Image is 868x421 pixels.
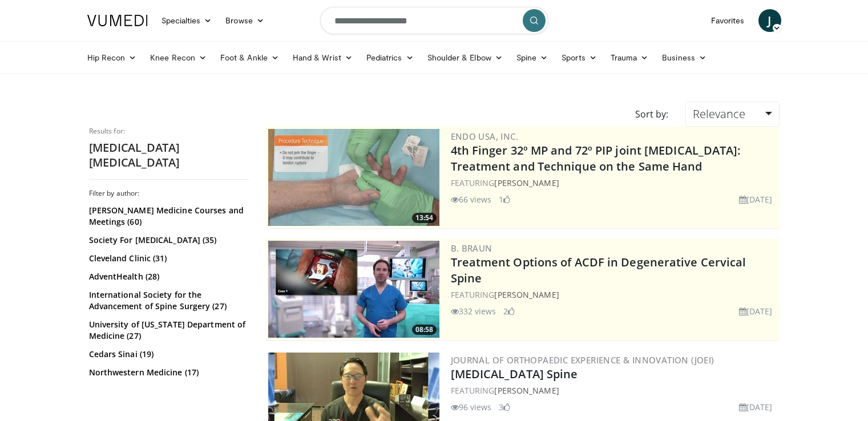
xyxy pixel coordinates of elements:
[604,46,656,69] a: Trauma
[89,205,246,228] a: [PERSON_NAME] Medicine Courses and Meetings (60)
[627,102,677,127] div: Sort by:
[451,242,492,254] a: B. Braun
[213,46,286,69] a: Foot & Ankle
[451,384,777,396] div: FEATURING
[451,366,578,382] a: [MEDICAL_DATA] Spine
[494,385,559,396] a: [PERSON_NAME]
[451,131,519,142] a: Endo USA, Inc.
[451,289,777,301] div: FEATURING
[89,127,249,136] p: Results for:
[510,46,555,69] a: Spine
[555,46,604,69] a: Sports
[268,241,439,338] a: 08:58
[89,253,246,264] a: Cleveland Clinic (31)
[499,193,510,205] li: 1
[451,177,777,189] div: FEATURING
[89,140,249,170] h2: [MEDICAL_DATA] [MEDICAL_DATA]
[360,46,421,69] a: Pediatrics
[421,46,510,69] a: Shoulder & Elbow
[494,289,559,300] a: [PERSON_NAME]
[268,129,439,226] img: df76da42-88e9-456c-9474-e630a7cc5d98.300x170_q85_crop-smart_upscale.jpg
[451,193,492,205] li: 66 views
[412,213,437,223] span: 13:54
[89,289,246,312] a: International Society for the Advancement of Spine Surgery (27)
[89,319,246,342] a: University of [US_STATE] Department of Medicine (27)
[155,9,219,32] a: Specialties
[89,234,246,246] a: Society For [MEDICAL_DATA] (35)
[219,9,271,32] a: Browse
[143,46,213,69] a: Knee Recon
[89,271,246,282] a: AdventHealth (28)
[320,7,548,34] input: Search topics, interventions
[268,241,439,338] img: 009a77ed-cfd7-46ce-89c5-e6e5196774e0.300x170_q85_crop-smart_upscale.jpg
[499,401,510,413] li: 3
[685,102,779,127] a: Relevance
[655,46,713,69] a: Business
[89,349,246,360] a: Cedars Sinai (19)
[739,401,773,413] li: [DATE]
[87,15,148,26] img: VuMedi Logo
[503,305,515,317] li: 2
[451,254,746,286] a: Treatment Options of ACDF in Degenerative Cervical Spine
[704,9,752,32] a: Favorites
[451,401,492,413] li: 96 views
[412,325,437,335] span: 08:58
[494,177,559,188] a: [PERSON_NAME]
[286,46,360,69] a: Hand & Wrist
[268,129,439,226] a: 13:54
[80,46,144,69] a: Hip Recon
[451,305,496,317] li: 332 views
[451,354,714,366] a: Journal of Orthopaedic Experience & Innovation (JOEI)
[89,367,246,378] a: Northwestern Medicine (17)
[739,193,773,205] li: [DATE]
[693,106,745,122] span: Relevance
[739,305,773,317] li: [DATE]
[89,189,249,198] h3: Filter by author:
[758,9,781,32] a: J
[451,143,741,174] a: 4th Finger 32º MP and 72º PIP joint [MEDICAL_DATA]: Treatment and Technique on the Same Hand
